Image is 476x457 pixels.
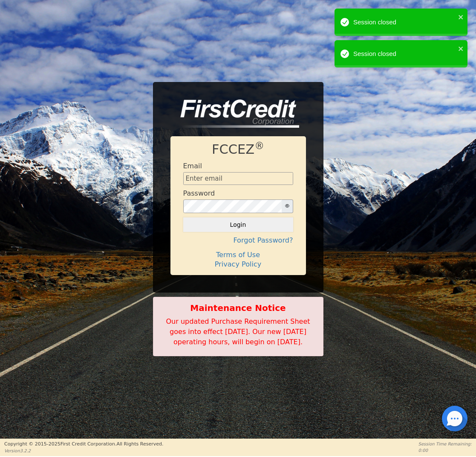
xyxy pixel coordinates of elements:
p: Session Time Remaining: [418,441,472,447]
h4: Forgot Password? [183,236,293,244]
h4: Password [183,189,215,197]
input: password [183,199,282,213]
b: Maintenance Notice [158,302,319,314]
h4: Privacy Policy [183,260,293,268]
h4: Terms of Use [183,251,293,259]
span: All Rights Reserved. [116,441,163,447]
p: 0:00 [418,447,472,454]
div: Session closed [353,18,456,27]
input: Enter email [183,172,293,185]
p: Copyright © 2015- 2025 First Credit Corporation. [4,441,163,448]
button: Login [183,217,293,232]
img: logo-CMu_cnol.png [170,100,299,128]
button: close [458,44,464,53]
span: Our updated Purchase Requirement Sheet goes into effect [DATE]. Our new [DATE] operating hours, w... [166,317,310,346]
button: close [458,12,464,22]
p: Version 3.2.2 [4,448,163,454]
h1: FCCEZ [183,142,293,158]
h4: Email [183,162,202,170]
sup: ® [254,140,264,151]
div: Session closed [353,49,456,59]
